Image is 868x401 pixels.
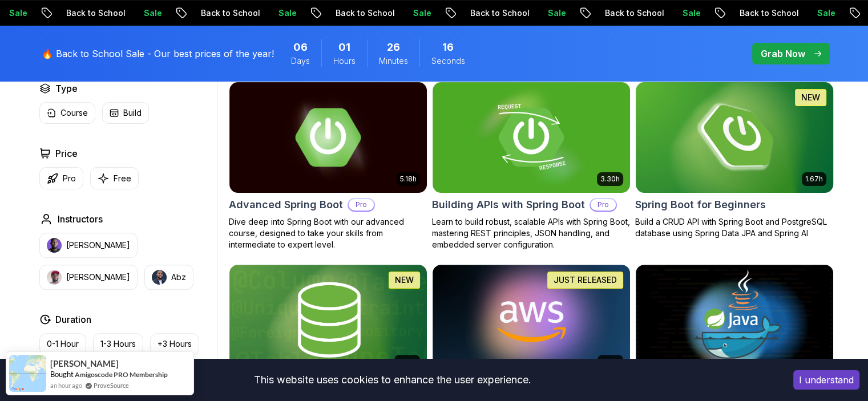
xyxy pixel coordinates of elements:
p: Sale [135,7,171,19]
p: Back to School [730,7,808,19]
div: This website uses cookies to enhance the user experience. [9,367,776,392]
p: Pro [591,199,616,210]
p: Sale [673,7,710,19]
p: Grab Now [761,47,805,60]
p: [PERSON_NAME] [66,272,130,283]
img: provesource social proof notification image [9,355,46,392]
a: Amigoscode PRO Membership [75,370,168,379]
h2: Type [55,82,78,95]
button: Accept cookies [793,370,859,390]
p: Back to School [326,7,404,19]
p: JUST RELEASED [554,274,617,286]
a: Spring Boot for Beginners card1.67hNEWSpring Boot for BeginnersBuild a CRUD API with Spring Boot ... [635,82,834,239]
h2: Duration [55,313,91,326]
p: 6.65h [398,357,417,366]
p: 🔥 Back to School Sale - Our best prices of the year! [42,47,274,60]
p: Back to School [461,7,539,19]
p: 5.18h [400,175,417,184]
p: +3 Hours [158,338,192,350]
span: Days [291,55,310,67]
p: Dive deep into Spring Boot with our advanced course, designed to take your skills from intermedia... [229,216,427,250]
img: instructor img [152,270,167,285]
p: Pro [349,199,374,210]
p: Build a CRUD API with Spring Boot and PostgreSQL database using Spring Data JPA and Spring AI [635,216,834,239]
p: 1-3 Hours [100,338,136,350]
button: instructor img[PERSON_NAME] [39,265,138,290]
p: Back to School [57,7,135,19]
span: Bought [50,370,74,379]
p: NEW [395,274,414,286]
p: Pro [63,173,76,184]
button: 1-3 Hours [93,333,143,355]
span: Seconds [431,55,465,67]
p: 1.45h [806,357,823,366]
img: Spring Data JPA card [229,265,427,375]
span: [PERSON_NAME] [50,359,119,368]
img: Docker for Java Developers card [636,265,833,375]
a: Advanced Spring Boot card5.18hAdvanced Spring BootProDive deep into Spring Boot with our advanced... [229,82,427,250]
button: Build [102,102,149,124]
span: Hours [333,55,356,67]
p: Sale [269,7,306,19]
p: 1.67h [805,175,823,184]
img: instructor img [47,238,62,253]
h2: Price [55,147,78,160]
span: 6 Days [293,39,308,55]
img: instructor img [47,270,62,285]
p: 0-1 Hour [47,338,79,350]
p: Sale [539,7,575,19]
a: Building APIs with Spring Boot card3.30hBuilding APIs with Spring BootProLearn to build robust, s... [432,82,631,250]
p: Learn to build robust, scalable APIs with Spring Boot, mastering REST principles, JSON handling, ... [432,216,631,250]
img: Building APIs with Spring Boot card [433,82,630,193]
p: [PERSON_NAME] [66,240,130,251]
p: Sale [404,7,441,19]
img: AWS for Developers card [433,265,630,375]
p: Back to School [192,7,269,19]
span: 16 Seconds [442,39,454,55]
p: 3.30h [600,175,620,184]
p: NEW [801,92,820,103]
p: Course [60,107,88,119]
button: Free [90,167,139,189]
img: Spring Boot for Beginners card [631,79,838,195]
img: Advanced Spring Boot card [229,82,427,193]
button: instructor img[PERSON_NAME] [39,233,138,258]
h2: Building APIs with Spring Boot [432,197,585,213]
span: 1 Hours [338,39,350,55]
button: instructor imgAbz [144,265,193,290]
h2: Advanced Spring Boot [229,197,343,213]
span: an hour ago [50,380,82,390]
span: Minutes [379,55,408,67]
h2: Spring Boot for Beginners [635,197,766,213]
button: Course [39,102,95,124]
p: Back to School [596,7,673,19]
span: 26 Minutes [387,39,400,55]
a: ProveSource [94,382,129,389]
p: Sale [808,7,845,19]
button: 0-1 Hour [39,333,86,355]
p: 2.73h [601,357,620,366]
button: Pro [39,167,83,189]
p: Abz [171,272,186,283]
p: Build [123,107,142,119]
button: +3 Hours [150,333,199,355]
h2: Instructors [58,212,103,226]
p: Free [114,173,131,184]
